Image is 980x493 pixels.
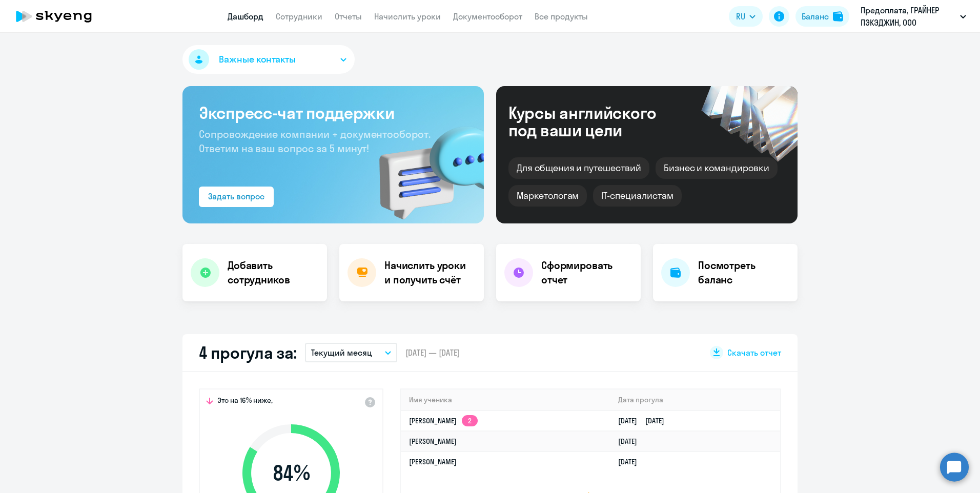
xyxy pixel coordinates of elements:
[656,157,778,179] div: Бизнес и командировки
[453,11,522,22] a: Документооборот
[535,11,588,22] a: Все продукты
[219,53,296,66] span: Важные контакты
[610,389,780,410] th: Дата прогула
[618,416,672,425] a: [DATE][DATE]
[802,10,829,23] div: Баланс
[311,346,372,359] p: Текущий месяц
[199,187,274,207] button: Задать вопрос
[208,190,264,202] div: Задать вопрос
[232,461,350,485] span: 84 %
[593,185,681,207] div: IT-специалистам
[618,457,645,466] a: [DATE]
[182,45,355,74] button: Важные контакты
[736,10,745,23] span: RU
[228,11,263,22] a: Дашборд
[795,6,849,27] button: Балансbalance
[405,347,460,358] span: [DATE] — [DATE]
[228,258,319,287] h4: Добавить сотрудников
[409,437,457,446] a: [PERSON_NAME]
[541,258,632,287] h4: Сформировать отчет
[508,157,649,179] div: Для общения и путешествий
[276,11,322,22] a: Сотрудники
[364,108,484,223] img: bg-img
[199,128,431,155] span: Сопровождение компании + документооборот. Ответим на ваш вопрос за 5 минут!
[199,102,467,123] h3: Экспресс-чат поддержки
[217,396,273,408] span: Это на 16% ниже,
[833,11,843,22] img: balance
[729,6,763,27] button: RU
[855,4,971,29] button: Предоплата, ГРАЙНЕР ПЭКЭДЖИН, ООО
[508,185,587,207] div: Маркетологам
[199,342,297,363] h2: 4 прогула за:
[409,416,478,425] a: [PERSON_NAME]2
[727,347,781,358] span: Скачать отчет
[305,343,397,362] button: Текущий месяц
[861,4,956,29] p: Предоплата, ГРАЙНЕР ПЭКЭДЖИН, ООО
[618,437,645,446] a: [DATE]
[409,457,457,466] a: [PERSON_NAME]
[335,11,362,22] a: Отчеты
[401,389,610,410] th: Имя ученика
[374,11,441,22] a: Начислить уроки
[462,415,478,426] app-skyeng-badge: 2
[508,104,684,139] div: Курсы английского под ваши цели
[698,258,789,287] h4: Посмотреть баланс
[384,258,474,287] h4: Начислить уроки и получить счёт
